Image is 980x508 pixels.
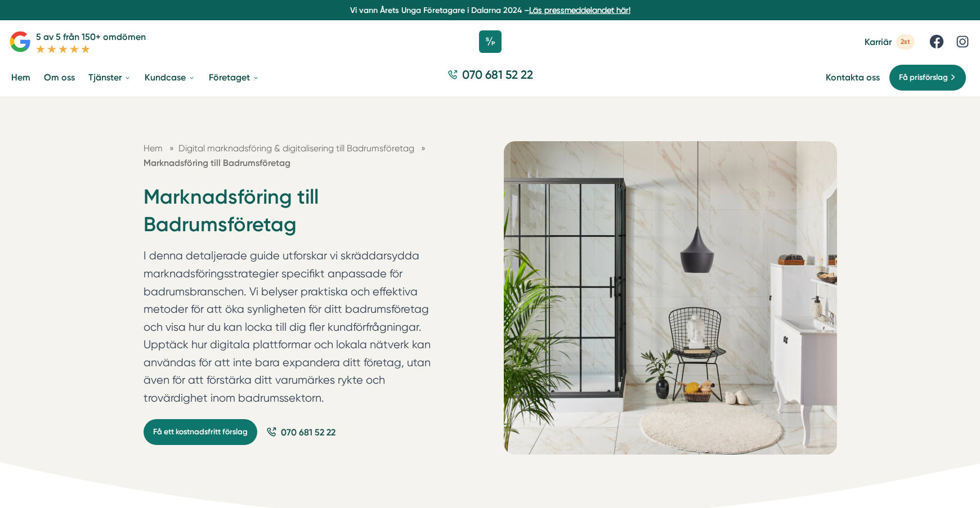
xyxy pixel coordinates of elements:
span: Digital marknadsföring & digitalisering till Badrumsföretag [178,143,414,154]
nav: Breadcrumb [144,141,450,170]
a: Kundcase [142,63,198,92]
a: Företaget [207,63,262,92]
span: Få prisförslag [899,71,948,84]
a: Karriär 2st [865,34,915,50]
p: 5 av 5 från 150+ omdömen [36,30,146,44]
a: Digital marknadsföring & digitalisering till Badrumsföretag [178,143,417,154]
span: » [421,141,426,155]
span: 2st [896,34,915,50]
a: Marknadsföring till Badrumsföretag [144,158,290,168]
p: I denna detaljerade guide utforskar vi skräddarsydda marknadsföringsstrategier specifikt anpassad... [144,247,450,412]
a: Få prisförslag [889,64,966,91]
img: Marknadsföring till Badrumsföretag [504,141,837,454]
a: 070 681 52 22 [443,66,538,88]
a: Tjänster [86,63,133,92]
a: 070 681 52 22 [266,425,335,439]
a: Om oss [42,63,77,92]
h1: Marknadsföring till Badrumsföretag [144,183,450,247]
span: » [169,141,174,155]
span: Karriär [865,37,892,47]
a: Kontakta oss [826,72,880,83]
p: Vi vann Årets Unga Företagare i Dalarna 2024 – [5,5,975,16]
a: Läs pressmeddelandet här! [529,6,630,15]
span: 070 681 52 22 [462,66,533,83]
a: Hem [9,63,33,92]
a: Få ett kostnadsfritt förslag [144,419,257,445]
a: Hem [144,143,163,154]
span: 070 681 52 22 [281,425,335,439]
